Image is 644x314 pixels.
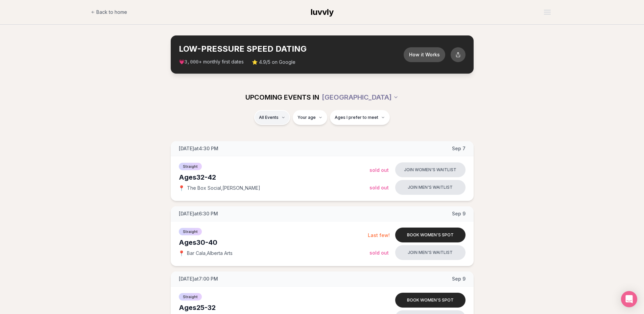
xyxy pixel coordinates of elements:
span: 📍 [179,185,184,191]
span: 📍 [179,251,184,256]
span: [DATE] at 7:00 PM [179,276,218,282]
span: Sep 9 [452,210,466,217]
span: UPCOMING EVENTS IN [245,93,319,102]
button: Join men's waitlist [395,245,466,260]
span: Last few! [368,232,390,238]
button: Ages I prefer to meet [330,110,390,125]
span: All Events [259,115,279,120]
span: Straight [179,293,202,300]
span: Straight [179,163,202,170]
div: Ages 25-32 [179,303,369,312]
span: Sold Out [369,167,389,173]
button: [GEOGRAPHIC_DATA] [322,90,399,105]
span: The Box Social , [PERSON_NAME] [187,185,260,191]
span: Ages I prefer to meet [335,115,378,120]
span: Straight [179,228,202,235]
span: Sold Out [369,185,389,190]
span: [DATE] at 6:30 PM [179,210,218,217]
a: Back to home [91,5,127,19]
button: Join women's waitlist [395,162,466,177]
span: ⭐ 4.9/5 on Google [252,59,295,66]
div: Open Intercom Messenger [621,291,637,307]
span: Sep 7 [452,145,466,152]
span: [DATE] at 4:30 PM [179,145,218,152]
button: Book women's spot [395,228,466,242]
a: luvvly [311,7,334,18]
span: Sep 9 [452,276,466,282]
span: Sold Out [369,250,389,256]
span: Your age [297,115,316,120]
span: 3,000 [185,59,199,65]
div: Ages 30-40 [179,238,368,247]
div: Ages 32-42 [179,173,369,182]
button: All Events [254,110,290,125]
span: Back to home [96,9,127,16]
h2: LOW-PRESSURE SPEED DATING [179,44,404,54]
button: How it Works [404,47,445,62]
span: 💗 + monthly first dates [179,58,244,66]
button: Join men's waitlist [395,180,466,195]
button: Open menu [541,7,553,17]
button: Book women's spot [395,293,466,308]
span: luvvly [311,7,334,17]
button: Your age [293,110,327,125]
span: Bar Cala , Alberta Arts [187,250,233,257]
